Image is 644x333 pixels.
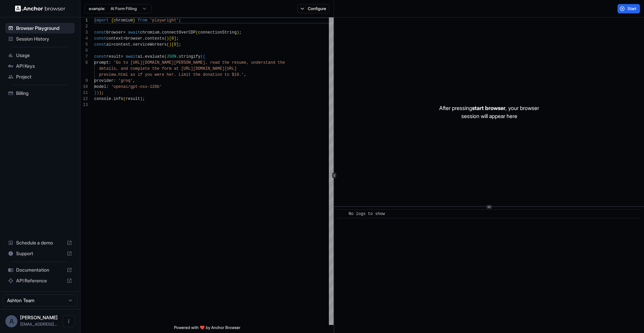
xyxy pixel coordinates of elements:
[80,102,88,108] div: 13
[118,78,133,83] span: 'groq'
[5,315,17,327] div: A
[169,36,171,41] span: [
[220,72,244,77] span: n to $10.'
[16,73,72,80] span: Project
[5,88,75,99] div: Billing
[5,237,75,248] div: Schedule a demo
[171,36,174,41] span: 0
[140,97,142,101] span: )
[20,315,58,320] span: Ashton
[5,23,75,34] div: Browser Playground
[111,97,113,101] span: .
[145,36,164,41] span: contexts
[142,54,145,59] span: .
[5,275,75,286] div: API Reference
[138,18,148,23] span: from
[80,36,88,42] div: 4
[80,78,88,84] div: 9
[140,30,160,35] span: chromium
[106,36,123,41] span: context
[80,90,88,96] div: 11
[111,85,162,89] span: 'openai/gpt-oss-120b'
[138,54,142,59] span: ai
[99,72,220,77] span: preview.html as if you were her. Limit the donatio
[133,18,135,23] span: }
[174,36,176,41] span: ]
[16,277,64,284] span: API Reference
[244,72,246,77] span: ,
[80,84,88,90] div: 10
[174,42,176,47] span: 0
[126,54,138,59] span: await
[121,54,123,59] span: =
[94,42,106,47] span: const
[16,250,64,257] span: Support
[164,54,167,59] span: (
[106,54,121,59] span: result
[179,42,181,47] span: ;
[349,212,385,216] span: No logs to show
[80,23,88,30] div: 2
[97,91,99,95] span: )
[99,91,101,95] span: )
[80,17,88,23] div: 1
[128,30,140,35] span: await
[130,42,133,47] span: .
[80,54,88,60] div: 7
[94,78,114,83] span: provider
[16,239,64,246] span: Schedule a demo
[142,36,145,41] span: .
[94,91,97,95] span: }
[297,4,330,13] button: Configure
[179,54,200,59] span: stringify
[133,78,135,83] span: ,
[80,48,88,54] div: 6
[94,18,109,23] span: import
[114,60,215,65] span: 'Go to [URL][DOMAIN_NAME][PERSON_NAME], re
[111,18,113,23] span: {
[340,211,344,217] span: ​
[123,30,125,35] span: =
[114,97,123,101] span: info
[126,36,142,41] span: browser
[164,36,167,41] span: (
[114,42,130,47] span: context
[171,42,174,47] span: [
[80,96,88,102] div: 12
[162,30,196,35] span: connectOverCDP
[169,42,171,47] span: )
[167,36,169,41] span: )
[20,322,57,327] span: ash25678@gmail.com
[196,30,198,35] span: (
[94,30,106,35] span: const
[150,18,179,23] span: 'playwright'
[126,97,140,101] span: result
[123,36,125,41] span: =
[106,85,109,89] span: :
[123,97,125,101] span: (
[176,36,179,41] span: ;
[239,30,241,35] span: ;
[106,42,111,47] span: ai
[203,54,205,59] span: {
[94,97,111,101] span: console
[80,30,88,36] div: 3
[16,52,72,59] span: Usage
[193,66,237,71] span: [DOMAIN_NAME][URL]
[133,42,167,47] span: serviceWorkers
[200,54,203,59] span: (
[176,54,179,59] span: .
[179,18,181,23] span: ;
[5,61,75,71] div: API Keys
[16,36,72,42] span: Session History
[167,54,176,59] span: JSON
[109,60,111,65] span: :
[106,30,123,35] span: browser
[94,85,106,89] span: model
[16,90,72,97] span: Billing
[111,42,113,47] span: =
[15,5,65,12] img: Anchor Logo
[215,60,285,65] span: ad the resume, understand the
[176,42,179,47] span: ]
[102,91,104,95] span: ;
